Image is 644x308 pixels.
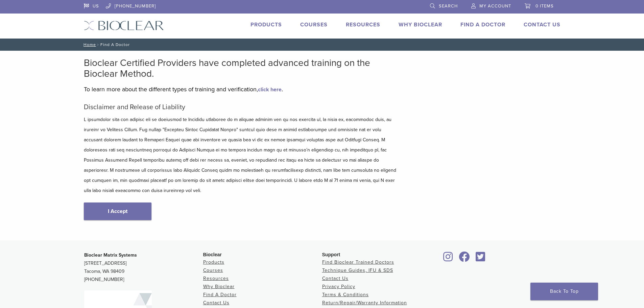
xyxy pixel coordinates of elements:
a: Terms & Conditions [322,292,369,298]
a: Find Bioclear Trained Doctors [322,259,394,265]
a: Resources [203,276,229,281]
a: Contact Us [322,276,349,281]
h5: Disclaimer and Release of Liability [84,103,398,111]
a: Bioclear [474,256,488,262]
a: Return/Repair/Warranty Information [322,300,407,306]
a: Contact Us [524,21,560,28]
img: Bioclear [84,21,164,30]
a: Bioclear [457,256,472,262]
a: Find A Doctor [203,292,237,298]
a: Why Bioclear [399,21,442,28]
p: To learn more about the different types of training and verification, . [84,84,398,94]
a: Privacy Policy [322,284,355,289]
span: Search [439,3,458,9]
span: Bioclear [203,252,222,257]
a: Products [251,21,282,28]
span: Support [322,252,340,257]
a: Bioclear [441,256,455,262]
a: Courses [203,267,223,273]
h2: Bioclear Certified Providers have completed advanced training on the Bioclear Method. [84,57,398,79]
a: Home [81,42,96,47]
a: Courses [300,21,328,28]
a: Contact Us [203,300,230,306]
a: click here [258,86,282,93]
a: Resources [346,21,380,28]
a: Why Bioclear [203,284,235,289]
a: Products [203,259,224,265]
p: [STREET_ADDRESS] Tacoma, WA 98409 [PHONE_NUMBER] [84,251,203,284]
span: / [96,43,100,46]
span: My Account [479,3,511,9]
a: I Accept [84,203,151,220]
span: 0 items [535,3,554,9]
nav: Find A Doctor [79,39,566,51]
strong: Bioclear Matrix Systems [84,252,137,258]
a: Technique Guides, IFU & SDS [322,267,393,273]
a: Back To Top [530,283,598,300]
p: L ipsumdolor sita con adipisc eli se doeiusmod te Incididu utlaboree do m aliquae adminim ven qu ... [84,115,398,196]
a: Find A Doctor [460,21,505,28]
